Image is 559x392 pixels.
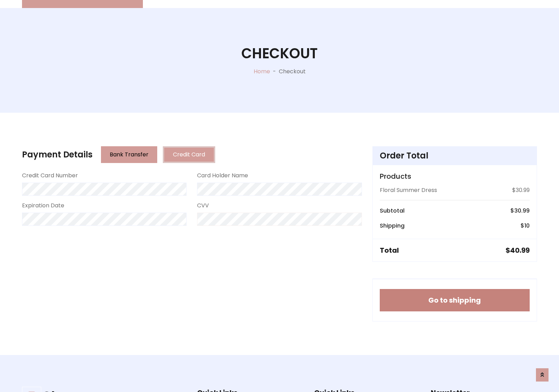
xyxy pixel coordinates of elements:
[380,289,530,311] button: Go to shipping
[22,150,93,160] h4: Payment Details
[380,222,405,229] h6: Shipping
[510,207,530,214] h6: $
[241,45,318,62] h1: Checkout
[514,207,530,215] span: 30.99
[279,67,306,76] p: Checkout
[22,201,64,210] label: Expiration Date
[506,246,530,254] h5: $
[510,245,530,255] span: 40.99
[512,186,530,194] p: $30.99
[521,222,530,229] h6: $
[380,151,530,161] h4: Order Total
[197,201,209,210] label: CVV
[380,172,530,180] h5: Products
[380,246,399,254] h5: Total
[524,222,530,230] span: 10
[380,186,437,194] p: Floral Summer Dress
[270,67,279,76] p: -
[380,207,405,214] h6: Subtotal
[101,146,157,163] button: Bank Transfer
[163,146,215,163] button: Credit Card
[197,171,248,180] label: Card Holder Name
[22,171,78,180] label: Credit Card Number
[254,67,270,75] a: Home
